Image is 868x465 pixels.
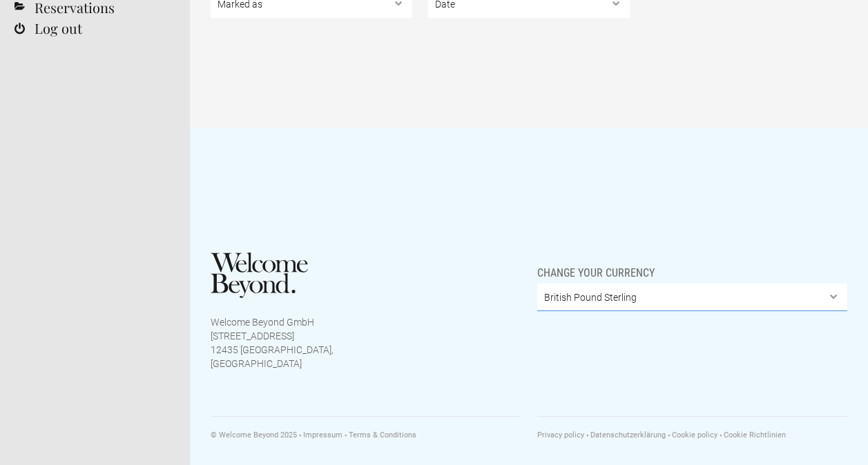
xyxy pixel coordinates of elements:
a: Datenschutzerklärung [586,431,666,439]
span: © Welcome Beyond 2025 [211,431,297,439]
a: Cookie Richtlinien [720,431,786,439]
img: Welcome Beyond [211,253,308,298]
a: Impressum [299,431,343,439]
span: Change your currency [537,253,655,280]
p: Welcome Beyond GmbH [STREET_ADDRESS] 12435 [GEOGRAPHIC_DATA], [GEOGRAPHIC_DATA] [211,315,362,370]
a: Cookie policy [668,431,717,439]
a: Terms & Conditions [345,431,416,439]
a: Privacy policy [537,431,584,439]
select: Change your currency [537,284,847,311]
